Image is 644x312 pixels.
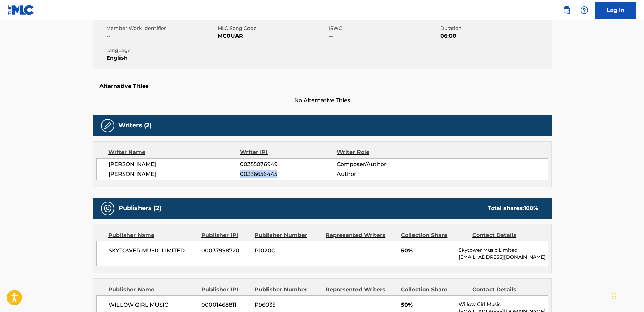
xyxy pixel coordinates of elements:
span: MC0UAR [218,32,327,40]
span: ISWC [329,25,439,32]
div: Drag [612,286,616,307]
span: Author [337,170,425,178]
a: Log In [595,2,636,19]
div: Writer Name [108,148,240,157]
div: Publisher Number [255,231,320,239]
span: 00001468811 [201,301,250,309]
a: Public Search [560,3,573,17]
img: Writers [104,122,112,130]
span: WILLOW GIRL MUSIC [109,301,197,309]
span: Member Work Identifier [106,25,216,32]
div: Total shares: [488,204,538,213]
span: P1020C [255,246,320,255]
h5: Publishers (2) [118,204,161,212]
img: help [580,6,588,14]
div: Writer Role [337,148,425,157]
div: Represented Writers [326,231,396,239]
div: Help [577,3,591,17]
span: 50% [401,246,454,255]
img: search [563,6,571,14]
span: 06:00 [440,32,550,40]
div: Collection Share [401,231,467,239]
span: -- [106,32,216,40]
span: English [106,54,216,62]
span: 50% [401,301,454,309]
p: Willow Girl Music [459,301,547,308]
img: MLC Logo [8,5,34,15]
h5: Alternative Titles [99,83,545,90]
span: No Alternative Titles [93,96,552,105]
div: Represented Writers [326,286,396,294]
span: P96035 [255,301,320,309]
iframe: Chat Widget [610,279,644,312]
div: Publisher Number [255,286,320,294]
span: SKYTOWER MUSIC LIMITED [109,246,197,255]
span: Language [106,47,216,54]
p: [EMAIL_ADDRESS][DOMAIN_NAME] [459,254,547,261]
h5: Writers (2) [118,122,152,129]
div: Publisher Name [108,231,196,239]
div: Contact Details [472,286,538,294]
div: Contact Details [472,231,538,239]
span: [PERSON_NAME] [109,160,240,168]
span: Duration [440,25,550,32]
span: -- [329,32,439,40]
div: Writer IPI [240,148,337,157]
div: Publisher IPI [201,286,250,294]
span: 00037998720 [201,246,250,255]
span: [PERSON_NAME] [109,170,240,178]
img: Publishers [104,204,112,213]
span: 00355076949 [240,160,336,168]
div: Collection Share [401,286,467,294]
span: MLC Song Code [218,25,327,32]
p: Skytower Music Limited [459,246,547,254]
span: 00336656445 [240,170,336,178]
div: Publisher Name [108,286,196,294]
span: Composer/Author [337,160,425,168]
span: 100 % [524,205,538,212]
div: Publisher IPI [201,231,250,239]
